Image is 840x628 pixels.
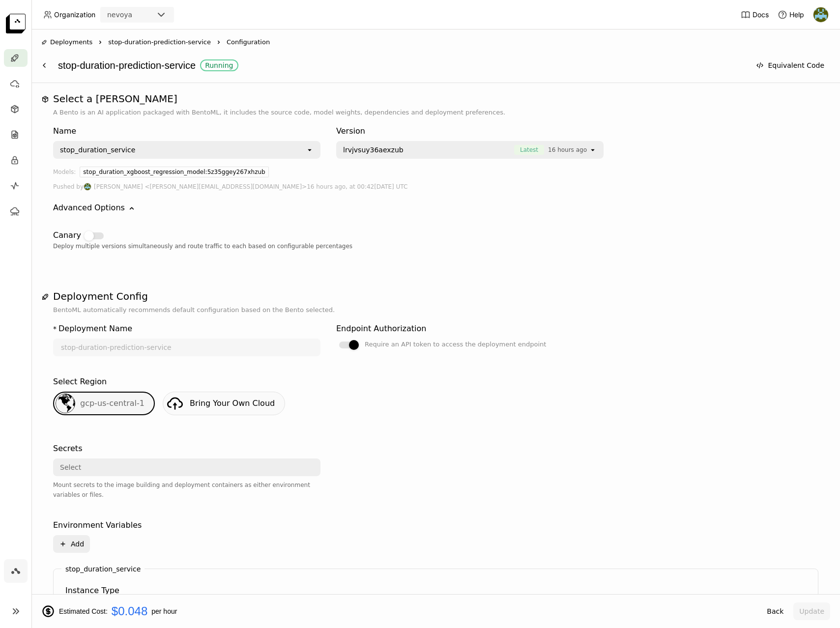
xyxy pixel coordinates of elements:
[227,37,270,47] span: Configuration
[65,565,141,573] label: stop_duration_service
[6,14,26,33] img: logo
[190,399,275,408] span: Bring Your Own Cloud
[813,7,828,22] img: Thomas Atwood
[41,37,830,47] nav: Breadcrumbs navigation
[53,241,818,251] div: Deploy multiple versions simultaneously and route traffic to each based on configurable percentages
[53,125,320,137] div: Name
[793,602,830,620] button: Update
[60,462,81,472] div: Select
[54,10,95,19] span: Organization
[53,181,818,192] div: Pushed by 16 hours ago, at 00:42[DATE] UTC
[94,181,307,192] span: [PERSON_NAME] <[PERSON_NAME][EMAIL_ADDRESS][DOMAIN_NAME]>
[205,61,233,69] div: Running
[84,183,91,190] img: Thomas Atwood
[53,305,818,315] p: BentoML automatically recommends default configuration based on the Bento selected.
[53,480,320,500] div: Mount secrets to the image building and deployment containers as either environment variables or ...
[588,145,589,155] input: Selected [object Object].
[65,585,119,597] div: Instance Type
[761,602,789,620] button: Back
[53,93,818,105] h1: Select a [PERSON_NAME]
[96,38,104,46] svg: Right
[741,10,769,20] a: Docs
[53,202,818,214] div: Advanced Options
[133,10,134,20] input: Selected nevoya.
[108,37,211,47] span: stop-duration-prediction-service
[53,229,81,241] div: Canary
[60,145,135,155] div: stop_duration_service
[343,145,404,155] span: lrvjvsuy36aexzub
[54,340,319,355] input: name of deployment (autogenerated if blank)
[53,202,125,214] div: Advanced Options
[53,167,76,181] div: Models:
[336,125,604,137] div: Version
[753,10,769,19] span: Docs
[53,290,818,302] h1: Deployment Config
[514,145,544,155] span: Latest
[53,392,155,415] div: gcp-us-central-1
[789,10,804,19] span: Help
[548,145,587,155] span: 16 hours ago
[50,37,92,47] span: Deployments
[58,323,132,335] div: Deployment Name
[58,56,745,75] div: stop-duration-prediction-service
[365,339,546,350] div: Require an API token to access the deployment endpoint
[53,376,107,388] div: Select Region
[80,399,145,408] span: gcp-us-central-1
[215,38,223,46] svg: Right
[41,37,92,47] div: Deployments
[750,57,830,74] button: Equivalent Code
[163,392,285,415] a: Bring Your Own Cloud
[112,604,147,618] span: $0.048
[778,10,804,20] div: Help
[107,10,132,20] div: nevoya
[41,604,757,618] div: Estimated Cost: per hour
[80,167,268,177] div: stop_duration_xgboost_regression_model:5z35ggey267xhzub
[53,519,142,531] div: Environment Variables
[53,535,90,553] button: Add
[336,323,426,335] div: Endpoint Authorization
[306,146,314,154] svg: open
[59,540,67,548] svg: Plus
[53,108,818,117] p: A Bento is an AI application packaged with BentoML, it includes the source code, model weights, d...
[53,443,82,455] div: Secrets
[127,203,137,213] svg: Down
[589,146,597,154] svg: open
